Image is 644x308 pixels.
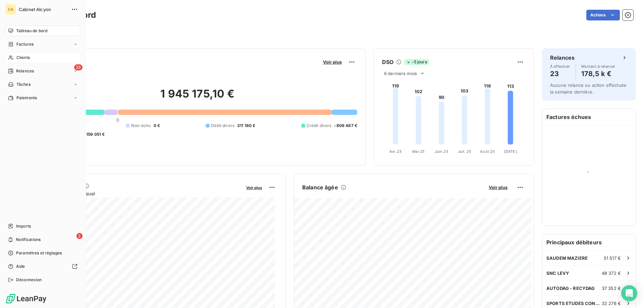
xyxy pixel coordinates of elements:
[550,64,570,68] span: À effectuer
[16,237,41,243] span: Notifications
[542,234,636,250] h6: Principaux débiteurs
[382,58,393,66] h6: DSO
[302,183,338,191] h6: Balance âgée
[389,149,402,154] tspan: Avr. 25
[131,123,151,129] span: Non-échu
[581,68,615,79] h4: 178,5 k €
[384,71,417,76] span: 6 derniers mois
[16,95,37,101] span: Paiements
[602,286,621,291] span: 37 352 €
[5,4,16,15] div: CA
[211,123,234,129] span: Débit divers
[546,286,595,291] span: AUTODAG - RECYDAG
[19,7,67,12] span: Cabinet Alcyon
[604,255,621,261] span: 51 517 €
[5,293,47,304] img: Logo LeanPay
[321,59,344,65] button: Voir plus
[586,10,620,20] button: Actions
[546,255,588,261] span: SAUDEM MAZIERE
[154,123,160,129] span: 0 €
[76,233,83,239] span: 2
[16,81,31,87] span: Tâches
[602,270,621,276] span: 48 372 €
[550,82,627,95] span: Aucune relance ou action effectuée la semaine dernière.
[16,41,34,47] span: Factures
[116,117,119,123] span: 0
[16,28,47,34] span: Tableau de bord
[16,223,31,229] span: Imports
[412,149,425,154] tspan: Mai 25
[5,261,80,272] a: Aide
[16,277,42,283] span: Déconnexion
[487,184,509,190] button: Voir plus
[323,59,342,65] span: Voir plus
[489,185,507,190] span: Voir plus
[38,190,241,197] span: Chiffre d'affaires mensuel
[244,184,264,190] button: Voir plus
[542,109,636,125] h6: Factures échues
[38,87,357,107] h2: 1 945 175,10 €
[16,68,34,74] span: Relances
[550,54,575,62] h6: Relances
[334,123,357,129] span: -809 487 €
[621,285,637,301] div: Open Intercom Messenger
[16,263,25,269] span: Aide
[435,149,448,154] tspan: Juin 25
[74,64,83,70] span: 23
[246,185,262,190] span: Voir plus
[16,55,30,61] span: Clients
[602,301,621,306] span: 32 276 €
[237,123,255,129] span: 311 180 €
[546,270,569,276] span: SNC LEVY
[480,149,495,154] tspan: Août 25
[504,149,517,154] tspan: [DATE]
[404,59,429,65] span: -5 jours
[16,250,62,256] span: Paramètres et réglages
[550,68,570,79] h4: 23
[546,301,602,306] span: SPORTS ETUDES CONCEPT
[458,149,471,154] tspan: Juil. 25
[581,64,615,68] span: Montant à relancer
[307,123,332,129] span: Crédit divers
[84,131,105,137] span: -159 051 €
